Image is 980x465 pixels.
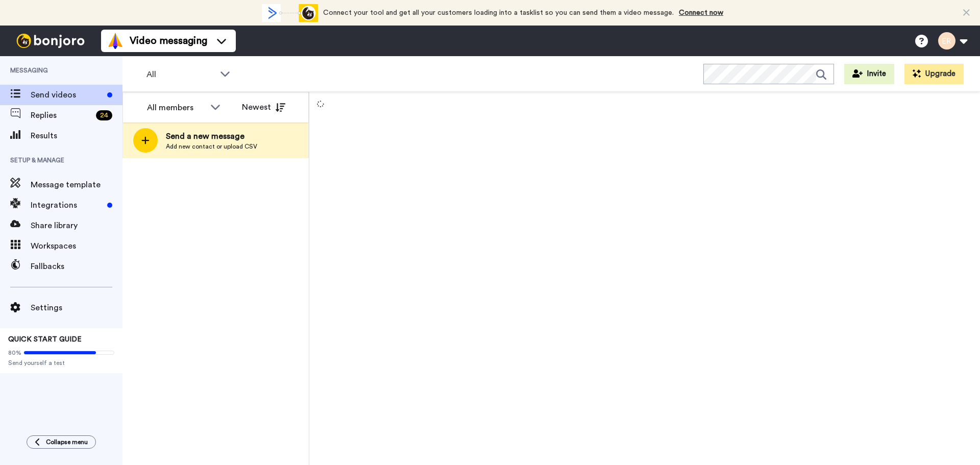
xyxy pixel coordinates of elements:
img: bj-logo-header-white.svg [12,34,89,48]
button: Newest [234,97,293,117]
span: Settings [31,302,122,314]
button: Upgrade [904,64,964,84]
span: Fallbacks [31,260,122,273]
span: 80% [8,349,21,357]
span: Workspaces [31,240,122,252]
span: Video messaging [130,34,207,48]
span: Results [31,130,122,142]
span: Connect your tool and get all your customers loading into a tasklist so you can send them a video... [323,9,674,16]
button: Collapse menu [27,435,96,449]
button: Invite [844,64,894,84]
span: Integrations [31,199,103,211]
a: Connect now [679,9,723,16]
span: Send videos [31,89,103,101]
span: All [146,68,215,81]
span: Add new contact or upload CSV [166,142,257,151]
div: All members [147,102,205,114]
span: QUICK START GUIDE [8,336,82,343]
span: Send a new message [166,130,257,142]
div: 24 [96,110,112,120]
div: animation [262,4,318,22]
img: vm-color.svg [107,33,124,49]
span: Replies [31,109,92,121]
span: Collapse menu [46,438,88,446]
span: Message template [31,179,122,191]
span: Share library [31,219,122,232]
span: Send yourself a test [8,359,114,367]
